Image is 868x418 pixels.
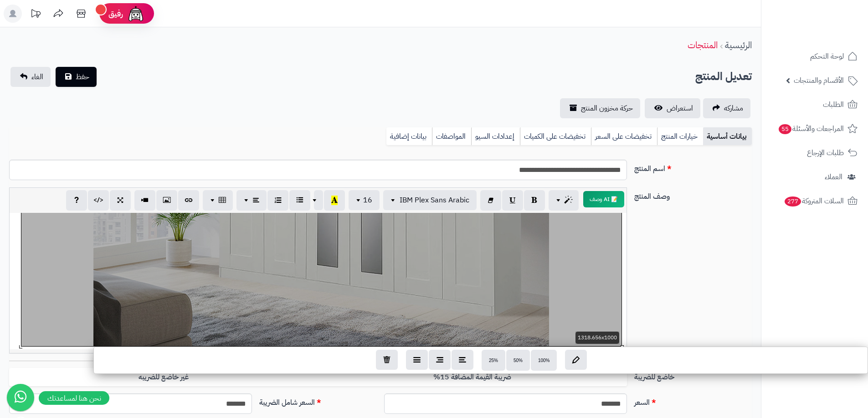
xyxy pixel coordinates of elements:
span: IBM Plex Sans Arabic [400,195,469,206]
button: 100% [531,350,557,371]
span: الطلبات [823,98,844,111]
img: ai-face.png [127,5,145,23]
span: 277 [785,196,801,206]
label: اسم المنتج [631,160,755,174]
span: رفيق [108,8,123,19]
button: 16 [349,190,380,210]
label: ضريبة القيمة المضافة 15% [318,368,627,387]
span: السلات المتروكة [784,195,844,207]
a: طلبات الإرجاع [767,142,863,164]
a: لوحة التحكم [767,45,863,67]
a: بيانات إضافية [386,127,432,146]
label: السعر [631,393,755,408]
span: 100% [538,358,550,363]
span: الأقسام والمنتجات [794,74,844,87]
a: استعراض [645,98,700,118]
label: غير خاضع للضريبه [9,368,318,387]
span: لوحة التحكم [810,50,844,63]
span: العملاء [825,171,842,183]
span: المراجعات والأسئلة [778,122,844,135]
a: العملاء [767,166,863,188]
span: 16 [363,195,372,206]
label: خاضع للضريبة [631,368,755,383]
span: الغاء [31,71,43,82]
a: الطلبات [767,94,863,116]
a: تخفيضات على الكميات [520,127,591,146]
a: بيانات أساسية [703,127,752,146]
a: تحديثات المنصة [24,5,47,25]
div: 1318.656x1000 [575,332,619,344]
span: 55 [779,124,791,134]
a: المنتجات [688,38,718,52]
button: IBM Plex Sans Arabic [383,190,477,210]
img: logo-2.png [806,25,859,45]
span: حركة مخزون المنتج [581,103,633,114]
span: 25% [489,358,498,363]
a: السلات المتروكة277 [767,190,863,212]
a: حركة مخزون المنتج [560,98,640,118]
label: وصف المنتج [631,187,755,202]
span: حفظ [76,71,89,82]
button: 50% [506,350,530,371]
a: إعدادات السيو [471,127,520,146]
span: 50% [514,358,523,363]
a: المواصفات [432,127,471,146]
a: خيارات المنتج [657,127,703,146]
span: طلبات الإرجاع [807,146,844,159]
span: مشاركه [724,103,743,114]
a: مشاركه [703,98,750,118]
button: 25% [482,350,505,371]
a: المراجعات والأسئلة55 [767,118,863,140]
h2: تعديل المنتج [695,67,752,86]
a: الرئيسية [725,38,752,52]
label: السعر شامل الضريبة [256,393,380,408]
a: الغاء [10,67,51,87]
button: حفظ [56,67,97,87]
span: استعراض [667,103,693,114]
button: 📝 AI وصف [583,191,624,207]
a: تخفيضات على السعر [591,127,657,146]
